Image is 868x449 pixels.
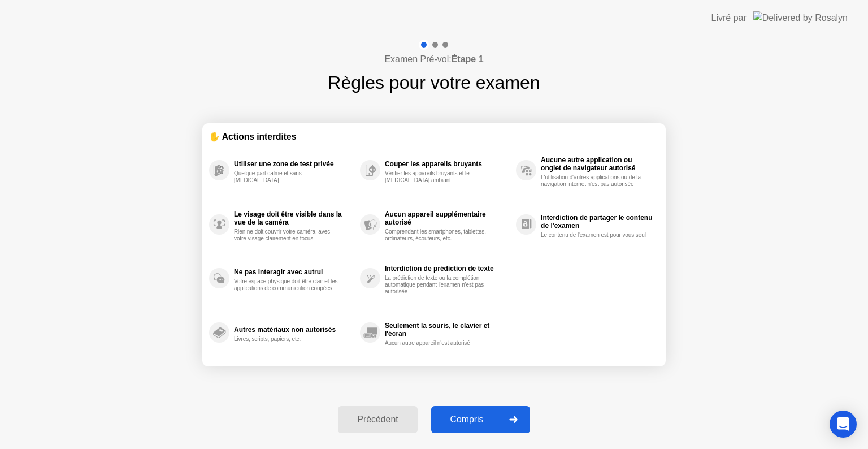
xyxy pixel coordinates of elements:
h1: Règles pour votre examen [328,69,540,96]
div: Interdiction de prédiction de texte [385,265,510,273]
div: Interdiction de partager le contenu de l'examen [541,214,653,230]
div: Livres, scripts, papiers, etc. [234,336,341,343]
div: Utiliser une zone de test privée [234,160,354,168]
div: Quelque part calme et sans [MEDICAL_DATA] [234,170,341,184]
div: Précédent [341,415,414,425]
div: Aucune autre application ou onglet de navigateur autorisé [541,156,653,172]
button: Précédent [338,406,417,433]
div: Ne pas interagir avec autrui [234,268,354,276]
div: Aucun autre appareil n'est autorisé [385,340,492,347]
div: Seulement la souris, le clavier et l'écran [385,322,510,338]
img: Delivered by Rosalyn [753,11,848,24]
div: Le contenu de l'examen est pour vous seul [541,232,648,239]
div: Compris [435,415,500,425]
div: Votre espace physique doit être clair et les applications de communication coupées [234,278,341,292]
div: Couper les appareils bruyants [385,160,510,168]
div: Comprendant les smartphones, tablettes, ordinateurs, écouteurs, etc. [385,228,492,242]
div: Autres matériaux non autorisés [234,326,354,334]
button: Compris [431,406,530,433]
div: Le visage doit être visible dans la vue de la caméra [234,210,354,226]
div: La prédiction de texte ou la complétion automatique pendant l'examen n'est pas autorisée [385,275,492,295]
div: Vérifier les appareils bruyants et le [MEDICAL_DATA] ambiant [385,170,492,184]
div: Aucun appareil supplémentaire autorisé [385,210,510,226]
div: ✋ Actions interdites [209,130,659,143]
div: Livré par [711,11,747,25]
b: Étape 1 [452,54,484,64]
h4: Examen Pré-vol: [384,53,483,66]
div: Open Intercom Messenger [830,411,857,438]
div: L'utilisation d'autres applications ou de la navigation internet n'est pas autorisée [541,174,648,188]
div: Rien ne doit couvrir votre caméra, avec votre visage clairement en focus [234,228,341,242]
